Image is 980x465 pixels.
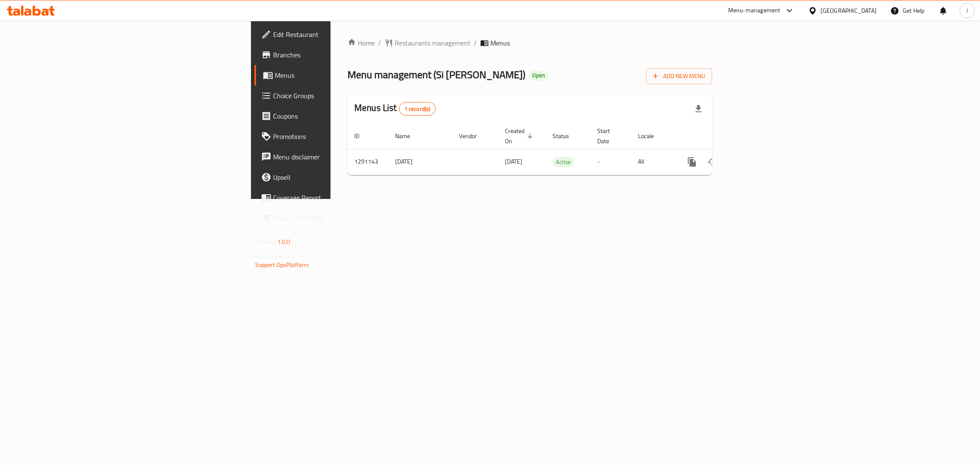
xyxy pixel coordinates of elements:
span: Get support on: [255,251,294,262]
th: Actions [675,123,770,149]
span: [DATE] [505,156,522,167]
span: Menus [490,38,510,48]
span: Menus [275,70,408,80]
span: Grocery Checklist [273,213,408,223]
div: Active [553,157,574,167]
a: Edit Restaurant [254,24,415,45]
span: Menu management ( Si [PERSON_NAME] ) [348,65,525,84]
h2: Menus List [354,102,436,116]
span: Start Date [597,126,621,146]
div: Export file [688,99,709,119]
td: - [590,149,631,175]
nav: breadcrumb [348,38,712,48]
a: Menus [254,65,415,85]
span: Open [529,72,548,79]
button: more [682,152,702,172]
span: Active [553,157,574,167]
span: 1.0.0 [277,236,291,247]
a: Menu disclaimer [254,147,415,167]
a: Promotions [254,126,415,147]
a: Choice Groups [254,85,415,106]
div: Open [529,71,548,81]
span: Upsell [273,172,408,182]
a: Branches [254,45,415,65]
span: I [966,6,968,15]
a: Support.OpsPlatform [255,259,309,270]
span: Coverage Report [273,193,408,203]
span: Name [395,131,421,141]
span: Promotions [273,131,408,142]
button: Add New Menu [646,68,712,84]
span: Locale [638,131,665,141]
a: Upsell [254,167,415,187]
span: Created On [505,126,536,146]
li: / [474,38,477,48]
span: Choice Groups [273,91,408,101]
div: Menu-management [728,6,781,16]
a: Restaurants management [385,38,470,48]
table: enhanced table [348,123,770,175]
td: [DATE] [388,149,452,175]
span: Restaurants management [395,38,470,48]
span: Branches [273,50,408,60]
div: [GEOGRAPHIC_DATA] [820,6,877,15]
span: Status [553,131,580,141]
span: Coupons [273,111,408,121]
td: All [631,149,675,175]
button: Change Status [702,152,723,172]
span: 1 record(s) [399,105,436,113]
a: Coverage Report [254,187,415,208]
div: Total records count [399,102,436,116]
span: Version: [255,236,276,247]
a: Coupons [254,106,415,126]
span: Add New Menu [653,71,705,82]
span: Vendor [459,131,488,141]
span: Edit Restaurant [273,29,408,40]
span: ID [354,131,370,141]
a: Grocery Checklist [254,208,415,228]
span: Menu disclaimer [273,152,408,162]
